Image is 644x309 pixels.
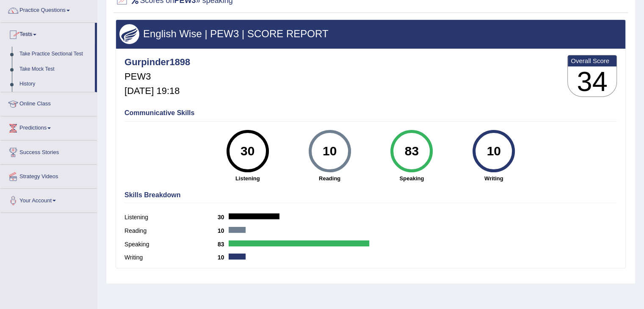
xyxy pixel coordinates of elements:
a: Take Mock Test [16,62,95,77]
strong: Speaking [375,174,448,182]
div: 10 [314,133,345,169]
h3: English Wise | PEW3 | SCORE REPORT [119,28,622,39]
a: History [16,77,95,92]
a: Your Account [0,189,97,210]
h5: PEW3 [124,72,190,82]
a: Success Stories [0,141,97,162]
b: 10 [218,227,229,234]
div: 10 [478,133,509,169]
h4: Skills Breakdown [124,191,617,199]
b: Overall Score [571,57,614,64]
a: Predictions [0,116,97,138]
a: Take Practice Sectional Test [16,47,95,62]
label: Listening [124,213,218,222]
strong: Writing [457,174,531,182]
label: Writing [124,253,218,262]
strong: Reading [293,174,367,182]
div: 83 [396,133,427,169]
h3: 34 [568,66,616,97]
h4: Gurpinder1898 [124,57,190,67]
a: Strategy Videos [0,165,97,186]
div: 30 [232,133,263,169]
label: Reading [124,226,218,235]
a: Tests [0,23,95,44]
h4: Communicative Skills [124,109,617,117]
b: 10 [218,254,229,261]
label: Speaking [124,240,218,249]
a: Online Class [0,92,97,113]
b: 83 [218,241,229,248]
b: 30 [218,214,229,221]
strong: Listening [211,174,285,182]
h5: [DATE] 19:18 [124,86,190,96]
img: wings.png [119,24,139,44]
